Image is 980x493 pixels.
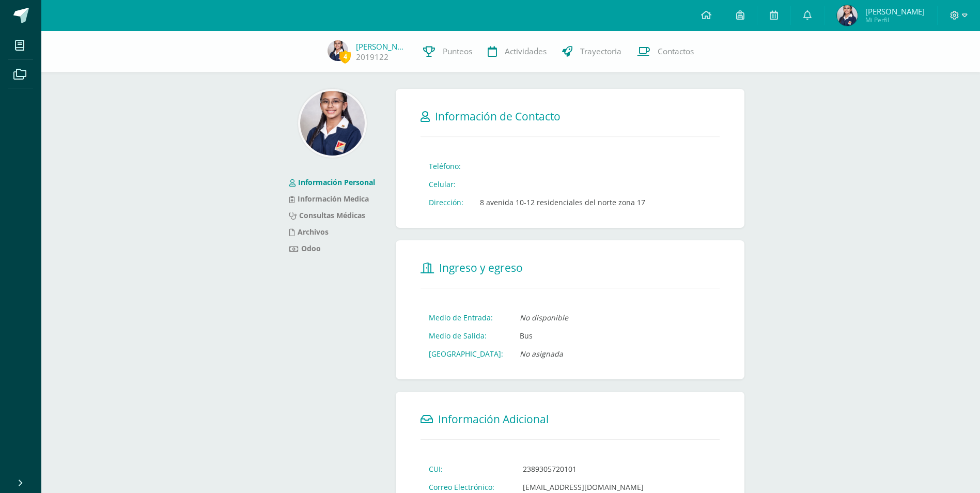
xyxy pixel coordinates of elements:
[421,157,472,175] td: Teléfono:
[520,349,563,359] i: No asignada
[837,5,858,26] img: 47a86799df5a7513b244ebbfb8bcd0cf.png
[421,309,511,327] td: Medio de Entrada:
[421,175,472,193] td: Celular:
[421,345,511,363] td: [GEOGRAPHIC_DATA]:
[289,194,369,204] a: Información Medica
[289,227,329,237] a: Archivos
[339,50,351,63] span: 4
[580,46,621,57] span: Trayectoria
[480,31,554,72] a: Actividades
[443,46,472,57] span: Punteos
[300,91,365,156] img: c2c0d7d5238499610fbd41bf571be2f2.png
[435,109,561,124] span: Información de Contacto
[865,16,925,24] span: Mi Perfil
[629,31,702,72] a: Contactos
[511,327,577,345] td: Bus
[658,46,694,57] span: Contactos
[472,193,654,211] td: 8 avenida 10-12 residenciales del norte zona 17
[356,41,408,52] a: [PERSON_NAME]
[421,460,515,478] td: CUI:
[438,412,549,426] span: Información Adicional
[415,31,480,72] a: Punteos
[439,260,523,275] span: Ingreso y egreso
[356,52,388,63] a: 2019122
[421,193,472,211] td: Dirección:
[520,313,568,322] i: No disponible
[289,210,365,220] a: Consultas Médicas
[554,31,629,72] a: Trayectoria
[289,243,321,253] a: Odoo
[328,40,348,61] img: 47a86799df5a7513b244ebbfb8bcd0cf.png
[865,6,925,17] span: [PERSON_NAME]
[421,327,511,345] td: Medio de Salida:
[289,177,375,187] a: Información Personal
[515,460,701,478] td: 2389305720101
[505,46,547,57] span: Actividades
